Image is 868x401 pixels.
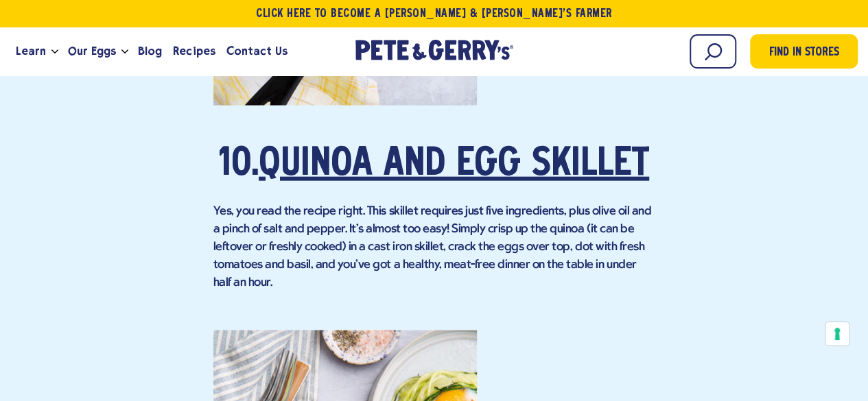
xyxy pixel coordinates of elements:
a: Recipes [167,33,220,70]
button: Your consent preferences for tracking technologies [825,322,849,345]
button: Open the dropdown menu for Learn [51,49,58,54]
a: Blog [132,33,167,70]
a: Contact Us [221,33,293,70]
input: Search [690,34,736,69]
span: Our Eggs [68,42,116,60]
span: Recipes [173,42,215,60]
button: Open the dropdown menu for Our Eggs [121,49,128,54]
a: Quinoa and Egg Skillet [259,146,649,184]
h2: 10. [213,144,655,185]
p: Yes, you read the recipe right. This skillet requires just five ingredients, plus olive oil and a... [213,203,655,292]
a: Find in Stores [750,34,858,69]
span: Blog [138,42,162,60]
span: Learn [16,42,46,60]
a: Learn [10,33,51,70]
span: Find in Stores [769,44,839,62]
span: Contact Us [226,42,288,60]
a: Our Eggs [62,33,121,70]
